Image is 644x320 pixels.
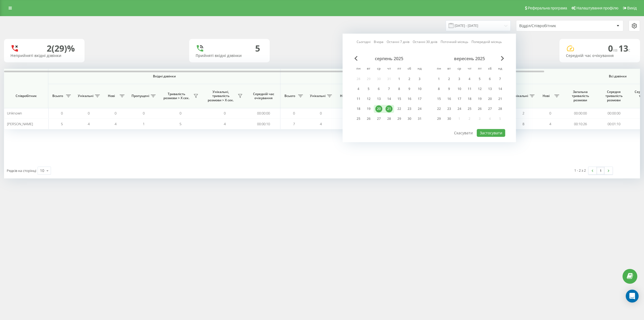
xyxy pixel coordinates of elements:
[475,105,485,113] div: пт 26 вер 2025 р.
[247,108,280,118] td: 00:00:00
[255,43,260,53] div: 5
[143,121,145,126] span: 1
[386,105,393,112] div: 21
[454,95,464,103] div: ср 17 вер 2025 р.
[386,85,393,92] div: 7
[364,105,374,113] div: вт 19 серп 2025 р.
[496,65,504,73] abbr: неділя
[434,115,444,123] div: пн 29 вер 2025 р.
[416,105,423,112] div: 24
[310,94,325,98] span: Унікальні
[486,105,493,112] div: 27
[353,56,425,61] div: серпень 2025
[456,85,463,92] div: 10
[519,24,583,28] div: Відділ/Співробітник
[7,168,36,173] span: Рядків на сторінці
[364,115,374,123] div: вт 26 серп 2025 р.
[415,115,425,123] div: нд 31 серп 2025 р.
[105,94,118,98] span: Нові
[466,65,474,73] abbr: четвер
[394,115,404,123] div: пт 29 серп 2025 р.
[205,90,236,102] span: Унікальні, тривалість розмови > Х сек.
[446,105,453,112] div: 23
[436,85,442,92] div: 8
[446,85,453,92] div: 9
[131,94,149,98] span: Пропущені
[375,65,383,73] abbr: середа
[464,105,475,113] div: чт 25 вер 2025 р.
[355,105,362,112] div: 18
[62,74,266,78] span: Вхідні дзвінки
[626,290,639,303] div: Open Intercom Messenger
[293,74,470,78] span: Вихідні дзвінки
[435,65,443,73] abbr: понеділок
[247,118,280,129] td: 00:00:10
[486,75,493,82] div: 6
[404,105,415,113] div: сб 23 серп 2025 р.
[415,105,425,113] div: нд 24 серп 2025 р.
[454,85,464,93] div: ср 10 вер 2025 р.
[9,94,43,98] span: Співробітник
[404,75,415,83] div: сб 2 серп 2025 р.
[320,111,322,116] span: 0
[143,111,145,116] span: 0
[180,111,181,116] span: 0
[115,111,116,116] span: 0
[395,65,403,73] abbr: п’ятниця
[501,56,504,61] span: Next Month
[293,121,295,126] span: 7
[365,105,372,112] div: 19
[353,105,364,113] div: пн 18 серп 2025 р.
[597,167,605,174] a: 1
[563,108,597,118] td: 00:00:00
[539,94,553,98] span: Нові
[384,105,394,113] div: чт 21 серп 2025 р.
[283,94,297,98] span: Всього
[476,85,483,92] div: 12
[384,85,394,93] div: чт 7 серп 2025 р.
[365,95,372,102] div: 12
[365,85,372,92] div: 5
[475,75,485,83] div: пт 5 вер 2025 р.
[396,75,403,82] div: 1
[364,95,374,103] div: вт 12 серп 2025 р.
[597,118,631,129] td: 00:01:10
[415,85,425,93] div: нд 10 серп 2025 р.
[476,105,483,112] div: 26
[404,85,415,93] div: сб 9 серп 2025 р.
[456,75,463,82] div: 3
[475,85,485,93] div: пт 12 вер 2025 р.
[464,95,475,103] div: чт 18 вер 2025 р.
[627,6,637,10] span: Вихід
[353,115,364,123] div: пн 25 серп 2025 р.
[434,75,444,83] div: пн 1 вер 2025 р.
[485,95,495,103] div: сб 20 вер 2025 р.
[353,95,364,103] div: пн 11 серп 2025 р.
[485,75,495,83] div: сб 6 вер 2025 р.
[485,105,495,113] div: сб 27 вер 2025 р.
[387,39,409,45] a: Останні 7 днів
[406,75,413,82] div: 2
[365,65,373,73] abbr: вівторок
[477,129,505,137] button: Застосувати
[224,111,226,116] span: 0
[566,53,634,58] div: Середній час очікування
[51,94,64,98] span: Всього
[451,129,476,137] button: Скасувати
[364,85,374,93] div: вт 5 серп 2025 р.
[320,121,322,126] span: 4
[10,53,78,58] div: Неприйняті вхідні дзвінки
[455,65,463,73] abbr: середа
[413,39,437,45] a: Останні 30 днів
[485,85,495,93] div: сб 13 вер 2025 р.
[384,95,394,103] div: чт 14 серп 2025 р.
[251,92,276,100] span: Середній час очікування
[513,94,528,98] span: Унікальні
[384,115,394,123] div: чт 28 серп 2025 р.
[464,75,475,83] div: чт 4 вер 2025 р.
[161,92,192,100] span: Тривалість розмови > Х сек.
[78,94,93,98] span: Унікальні
[337,94,350,98] span: Нові
[88,121,90,126] span: 4
[354,56,358,61] span: Previous Month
